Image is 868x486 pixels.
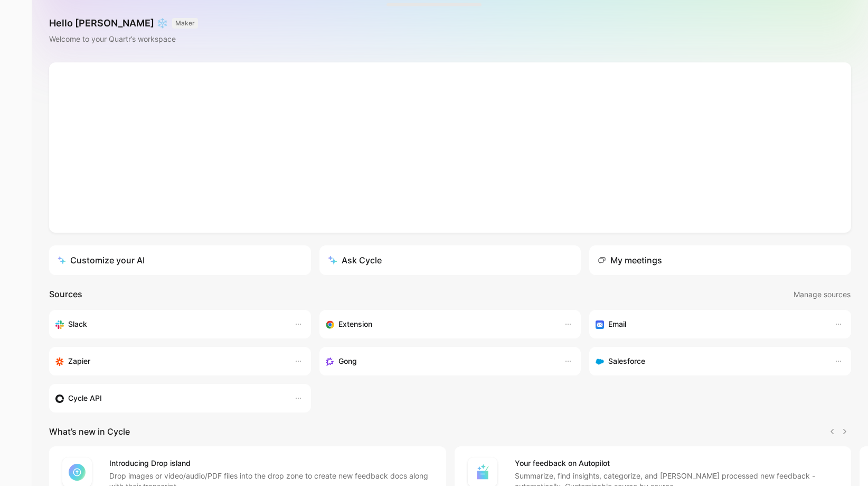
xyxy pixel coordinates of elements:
[596,318,824,331] div: Forward emails to your feedback inbox
[338,355,357,368] h3: Gong
[109,457,433,470] h4: Introducing Drop island
[515,457,839,470] h4: Your feedback on Autopilot
[68,392,102,405] h3: Cycle API
[319,245,581,275] button: Ask Cycle
[326,355,554,368] div: Capture feedback from your incoming calls
[172,18,198,29] button: MAKER
[55,355,284,368] div: Capture feedback from thousands of sources with Zapier (survey results, recordings, sheets, etc).
[794,288,851,301] span: Manage sources
[608,355,645,368] h3: Salesforce
[598,254,662,267] div: My meetings
[55,392,284,405] div: Sync customers & send feedback from custom sources. Get inspired by our favorite use case
[68,355,90,368] h3: Zapier
[608,318,626,331] h3: Email
[49,17,198,30] h1: Hello [PERSON_NAME] ❄️
[49,425,130,438] h2: What’s new in Cycle
[49,33,198,45] div: Welcome to your Quartr’s workspace
[328,254,382,267] div: Ask Cycle
[68,318,87,331] h3: Slack
[58,254,145,267] div: Customize your AI
[326,318,554,331] div: Capture feedback from anywhere on the web
[49,288,82,301] h2: Sources
[55,318,284,331] div: Sync your customers, send feedback and get updates in Slack
[49,245,311,275] a: Customize your AI
[793,288,851,301] button: Manage sources
[338,318,372,331] h3: Extension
